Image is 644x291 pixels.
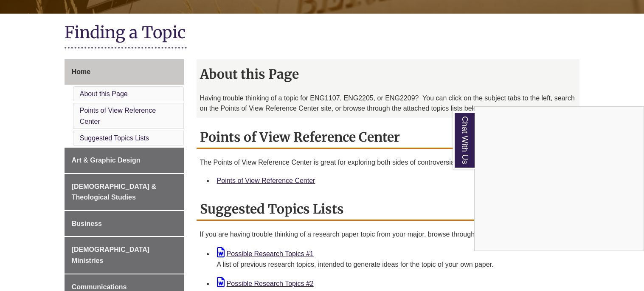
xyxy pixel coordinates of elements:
[72,157,141,164] span: Art & Graphic Design
[475,107,644,251] iframe: To enrich screen reader interactions, please activate Accessibility in Grammarly extension settings
[65,59,184,85] a: Home
[65,174,184,210] a: [DEMOGRAPHIC_DATA] & Theological Studies
[72,68,90,75] span: Home
[200,93,577,114] p: Having trouble thinking of a topic for ENG1107, ENG2205, or ENG2209? You can click on the subject...
[65,148,184,173] a: Art & Graphic Design
[65,211,184,237] a: Business
[80,90,128,97] a: About this Page
[80,134,149,142] a: Suggested Topics Lists
[197,198,580,221] h2: Suggested Topics Lists
[197,63,580,85] h2: About this Page
[72,283,127,291] span: Communications
[200,229,577,240] p: If you are having trouble thinking of a research paper topic from your major, browse through thes...
[72,183,156,201] span: [DEMOGRAPHIC_DATA] & Theological Studies
[217,280,314,287] a: Possible Research Topics #2
[453,111,475,169] a: Chat With Us
[197,126,580,149] h2: Points of View Reference Center
[474,106,644,251] div: Chat With Us
[72,246,149,264] span: [DEMOGRAPHIC_DATA] Ministries
[65,237,184,273] a: [DEMOGRAPHIC_DATA] Ministries
[80,107,156,125] a: Points of View Reference Center
[65,22,580,45] h1: Finding a Topic
[217,259,573,270] div: A list of previous research topics, intended to generate ideas for the topic of your own paper.
[217,177,315,184] a: Points of View Reference Center
[200,157,577,168] p: The Points of View Reference Center is great for exploring both sides of controversial issues.
[72,220,102,227] span: Business
[217,250,314,257] a: Possible Research Topics #1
